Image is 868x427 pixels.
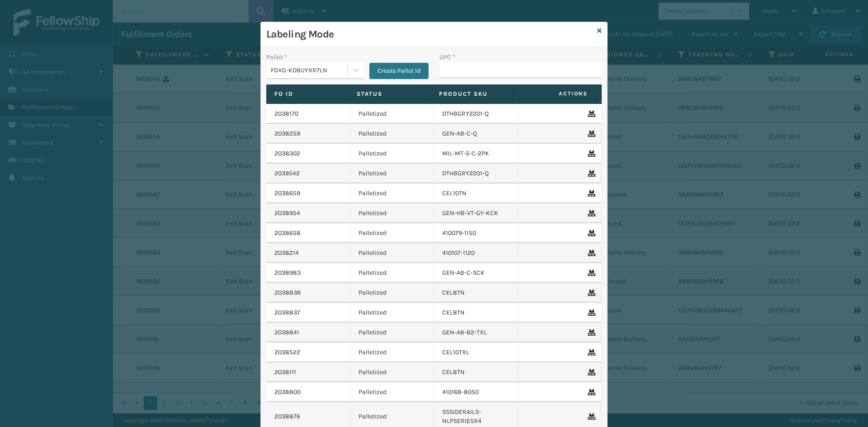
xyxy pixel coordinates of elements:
i: Remove From Pallet [588,230,593,236]
td: Palletized [350,362,434,382]
a: 2039542 [274,169,300,178]
a: 2038658 [274,229,301,238]
h3: Labeling Mode [266,28,594,41]
a: 2038836 [274,288,301,297]
a: 2038170 [274,109,298,118]
i: Remove From Pallet [588,250,593,256]
a: 2038111 [274,368,296,377]
td: GEN-AB-B2-TXL [434,323,518,343]
td: 410107-1120 [434,243,518,263]
label: UPC [439,52,455,62]
label: Fo Id [274,90,340,98]
a: 2038954 [274,209,300,218]
button: Create Pallet Id [369,63,429,79]
td: 410168-8050 [434,382,518,402]
label: Pallet [266,52,287,62]
i: Remove From Pallet [588,210,593,216]
td: CEL8TN [434,283,518,303]
td: DTHBGRY2201-Q [434,164,518,183]
i: Remove From Pallet [588,329,593,336]
td: Palletized [350,382,434,402]
i: Remove From Pallet [588,413,593,420]
a: 2038214 [274,249,299,258]
span: Actions [516,86,593,101]
i: Remove From Pallet [588,349,593,356]
td: GEN-HB-VT-GY-KCK [434,203,518,223]
i: Remove From Pallet [588,150,593,157]
div: FDXG-KD8UYXR7LN [271,66,348,75]
td: GEN-AB-C-SCK [434,263,518,283]
td: DTHBGRY2201-Q [434,104,518,124]
td: Palletized [350,303,434,323]
a: 2038983 [274,268,301,277]
td: Palletized [350,104,434,124]
i: Remove From Pallet [588,369,593,375]
a: 2038659 [274,189,300,198]
td: Palletized [350,223,434,243]
a: 2038841 [274,328,299,337]
td: 410079-1150 [434,223,518,243]
label: Status [357,90,422,98]
i: Remove From Pallet [588,270,593,276]
td: Palletized [350,243,434,263]
label: Product SKU [439,90,505,98]
td: CEL8TN [434,303,518,323]
a: 2038800 [274,388,301,397]
td: Palletized [350,144,434,164]
td: MIL-MT-5-C-2PK [434,144,518,164]
i: Remove From Pallet [588,111,593,117]
a: 2038837 [274,308,300,317]
a: 2038302 [274,149,300,158]
i: Remove From Pallet [588,290,593,296]
td: Palletized [350,343,434,362]
a: 2038876 [274,412,300,421]
td: Palletized [350,323,434,343]
a: 2038259 [274,129,300,138]
a: 2038522 [274,348,300,357]
td: CEL10TXL [434,343,518,362]
td: GEN-AB-C-Q [434,124,518,144]
td: Palletized [350,164,434,183]
td: Palletized [350,203,434,223]
td: CEL10TN [434,183,518,203]
td: Palletized [350,183,434,203]
td: Palletized [350,283,434,303]
i: Remove From Pallet [588,170,593,177]
td: Palletized [350,263,434,283]
i: Remove From Pallet [588,310,593,316]
i: Remove From Pallet [588,131,593,137]
i: Remove From Pallet [588,190,593,197]
td: CEL8TN [434,362,518,382]
td: Palletized [350,124,434,144]
i: Remove From Pallet [588,389,593,395]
